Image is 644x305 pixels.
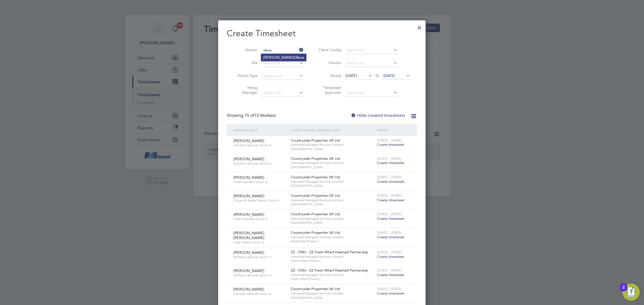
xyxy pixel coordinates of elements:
label: Hiring Manager [233,85,258,95]
span: [DATE] [383,73,395,78]
span: Fairmead Managed Services Limited [291,143,374,147]
span: ZZ - DNU - ZZ Fresh Wharf Deemed Partnership [291,268,368,273]
span: Countryside Properties UK Ltd [291,138,340,143]
button: Open Resource Center, 2 new notifications [623,284,640,301]
span: [GEOGRAPHIC_DATA] [291,221,374,225]
span: Fresh Wharf Phase 2 [291,259,374,263]
div: Period [376,124,412,136]
span: Fairmead Managed Services Limited [291,180,374,184]
span: General Labourer (Zone 3) [233,161,287,166]
span: Create timesheet [377,273,404,277]
span: 15 Workers [244,113,276,118]
span: Hoist Operator (Zone 3) [233,217,287,221]
span: [PERSON_NAME] [233,268,264,273]
span: Create timesheet [377,216,404,221]
span: [GEOGRAPHIC_DATA] [291,147,374,151]
li: [PERSON_NAME] [261,54,306,61]
span: Countryside Properties UK Ltd [291,212,340,216]
span: Create timesheet [377,198,404,202]
span: Fairmead Managed Services Limited [291,198,374,202]
input: Search for... [261,47,303,54]
span: [GEOGRAPHIC_DATA] [291,296,374,300]
span: [DATE] - [DATE] [377,193,402,198]
span: Create timesheet [377,235,404,239]
input: Select one [261,72,303,80]
span: [DATE] - [DATE] [377,287,402,291]
label: Client Config [317,47,341,52]
span: [PERSON_NAME] [233,212,264,217]
label: Period Type [233,73,258,78]
span: Welfare Labourer (Zone 1) [233,273,287,277]
h2: Create Timesheet [227,28,417,39]
span: Fresh Wharf Phase 2 [291,277,374,281]
label: Site [233,60,258,65]
span: [DATE] - [DATE] [377,156,402,161]
div: 2 [622,287,625,294]
span: Countryside Properties UK Ltd [291,193,340,198]
span: [GEOGRAPHIC_DATA] [291,202,374,206]
span: Create timesheet [377,142,404,147]
span: [PERSON_NAME] [PERSON_NAME] [233,230,264,240]
span: ZZ - DNU - ZZ Fresh Wharf Deemed Partnership [291,250,368,254]
span: To [374,72,380,79]
span: [PERSON_NAME] [233,175,264,180]
div: Client Config / Vendor / Site [290,124,376,136]
span: Countryside Properties UK Ltd [291,175,340,179]
span: [DATE] - [DATE] [377,175,402,179]
span: [GEOGRAPHIC_DATA] [291,184,374,188]
span: Fairmead Managed Services Limited [291,217,374,221]
span: [DATE] - [DATE] [377,250,402,254]
span: [DATE] - [DATE] [377,268,402,273]
span: Gate Person (Zone 2) [233,240,287,244]
span: [PERSON_NAME] [233,250,264,255]
span: General Labourer (Zone 3) [233,292,287,296]
label: Period [317,73,341,78]
div: Showing [227,113,277,118]
b: Okou [294,55,304,60]
label: Hide created timesheets [351,113,405,118]
span: [GEOGRAPHIC_DATA] [291,165,374,169]
span: [DATE] - [DATE] [377,230,402,235]
span: Fairmead Managed Services Limited [291,255,374,259]
input: Search for... [345,47,398,54]
input: Search for... [261,59,303,67]
label: Vendor [317,60,341,65]
div: Worker / Role [232,124,290,136]
span: Fairmead Managed Services Limited [291,291,374,296]
span: Welfare Labourer (Zone 1) [233,255,287,259]
span: Heybridge Phase 2 [291,239,374,243]
span: Countryside Properties UK Ltd [291,156,340,161]
input: Search for... [345,89,398,97]
span: [DATE] [346,73,357,78]
span: Create timesheet [377,254,404,259]
span: Hoist Operator (Zone 3) [233,180,287,184]
span: Create timesheet [377,179,404,184]
span: Create timesheet [377,161,404,165]
span: 15 of [244,113,254,118]
span: General Labourer (Zone 3) [233,143,287,147]
span: [PERSON_NAME] [233,287,264,292]
span: [PERSON_NAME] [233,138,264,143]
span: Countryside Properties UK Ltd [291,230,340,235]
span: [PERSON_NAME] [233,157,264,161]
span: Fairmead Managed Services Limited [291,273,374,277]
label: Worker [233,47,258,52]
span: Create timesheet [377,291,404,296]
input: Search for... [345,59,398,67]
span: Slinger & Banks Person (Zone 3) [233,198,287,203]
span: [DATE] - [DATE] [377,212,402,216]
span: [DATE] - [DATE] [377,138,402,143]
label: Timesheet Approver [317,85,341,95]
span: Countryside Properties UK Ltd [291,287,340,291]
span: [PERSON_NAME] [233,194,264,198]
span: Fairmead Managed Services Limited [291,235,374,239]
input: Search for... [261,89,303,97]
span: Fairmead Managed Services Limited [291,161,374,165]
